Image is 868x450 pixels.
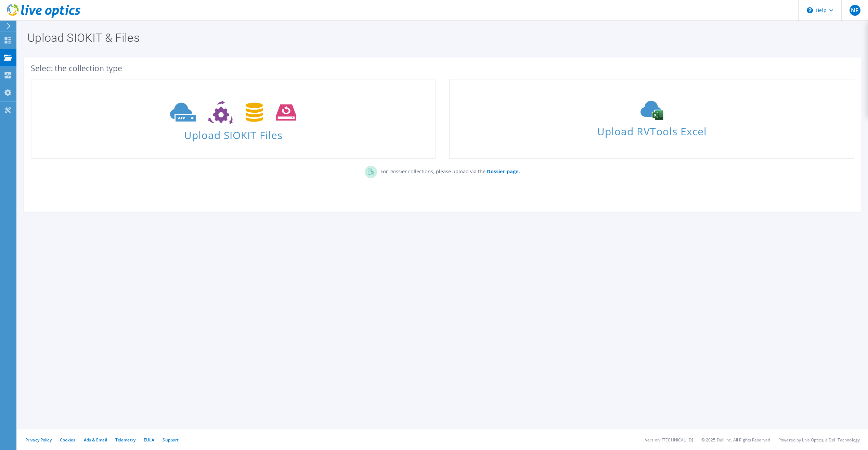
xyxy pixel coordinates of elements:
svg: \n [807,7,813,13]
p: For Dossier collections, please upload via the [377,166,520,175]
a: Ads & Email [84,437,107,443]
div: Select the collection type [31,64,854,72]
li: © 2025 Dell Inc. All Rights Reserved [701,437,770,443]
a: Dossier page. [485,168,520,175]
li: Powered by Live Optics, a Dell Technology [778,437,860,443]
span: Upload RVTools Excel [450,122,853,137]
span: Upload SIOKIT Files [31,126,435,140]
a: Cookies [60,437,76,443]
h1: Upload SIOKIT & Files [27,32,854,43]
b: Dossier page. [487,168,520,175]
a: Telemetry [115,437,135,443]
a: Upload SIOKIT Files [31,79,436,159]
span: NE [850,5,860,16]
li: Version: [TECHNICAL_ID] [645,437,693,443]
a: EULA [144,437,154,443]
a: Upload RVTools Excel [449,79,854,159]
a: Privacy Policy [25,437,52,443]
a: Support [163,437,179,443]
